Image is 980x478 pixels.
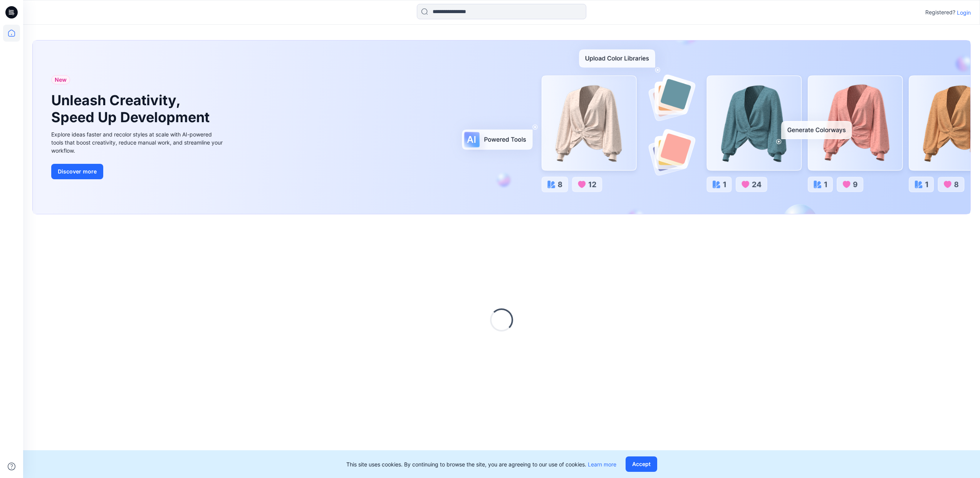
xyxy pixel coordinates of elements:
[51,164,225,179] a: Discover more
[51,164,103,179] button: Discover more
[925,8,955,17] p: Registered?
[626,456,657,472] button: Accept
[51,92,213,125] h1: Unleash Creativity, Speed Up Development
[588,461,616,468] a: Learn more
[55,75,67,84] span: New
[957,8,971,17] p: Login
[51,130,225,155] div: Explore ideas faster and recolor styles at scale with AI-powered tools that boost creativity, red...
[346,460,616,468] p: This site uses cookies. By continuing to browse the site, you are agreeing to our use of cookies.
